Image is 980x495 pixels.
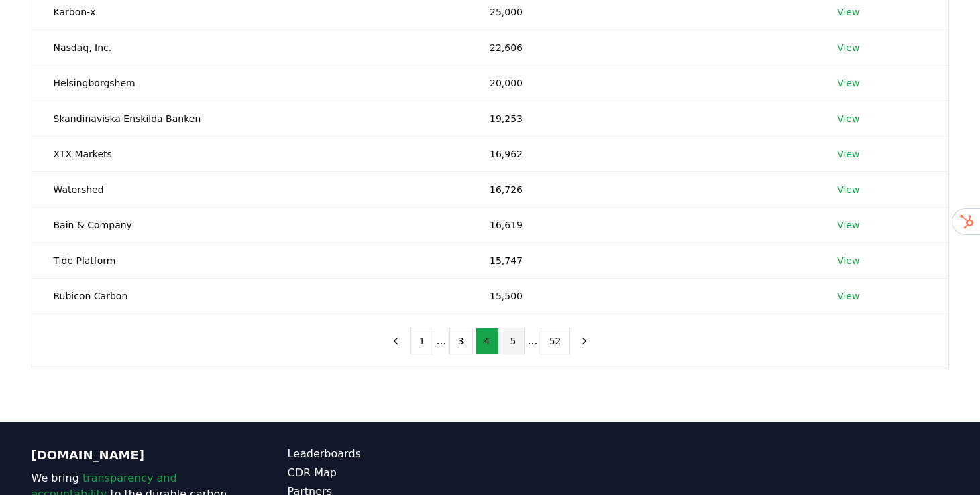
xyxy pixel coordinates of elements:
td: XTX Markets [32,136,468,171]
button: 5 [502,328,525,354]
td: Nasdaq, Inc. [32,29,468,65]
a: View [837,254,859,267]
button: 52 [541,328,570,354]
a: View [837,218,859,232]
td: Bain & Company [32,207,468,242]
td: Rubicon Carbon [32,278,468,313]
a: View [837,289,859,303]
td: Watershed [32,171,468,207]
a: View [837,147,859,161]
a: View [837,76,859,90]
p: [DOMAIN_NAME] [32,446,234,465]
td: 16,726 [468,171,816,207]
button: 1 [410,328,433,354]
button: next page [573,328,596,354]
li: ... [436,333,446,349]
td: Skandinaviska Enskilda Banken [32,100,468,136]
td: 16,619 [468,207,816,242]
td: 19,253 [468,100,816,136]
a: View [837,5,859,19]
a: View [837,41,859,54]
td: 15,747 [468,242,816,278]
a: View [837,112,859,125]
a: View [837,183,859,196]
td: 20,000 [468,65,816,100]
td: 15,500 [468,278,816,313]
td: 16,962 [468,136,816,171]
button: 4 [476,328,499,354]
li: ... [527,333,537,349]
a: Leaderboards [288,446,490,462]
td: 22,606 [468,29,816,65]
button: 3 [449,328,473,354]
button: previous page [384,328,407,354]
td: Tide Platform [32,242,468,278]
td: Helsingborgshem [32,65,468,100]
a: CDR Map [288,465,490,481]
